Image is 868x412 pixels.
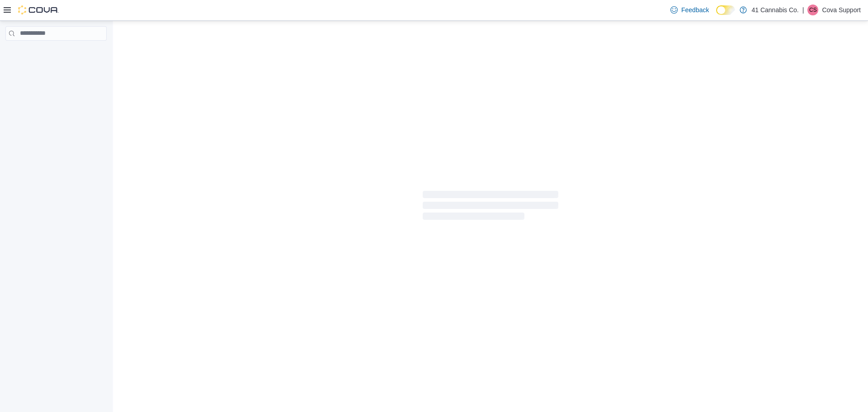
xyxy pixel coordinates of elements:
[667,1,712,19] a: Feedback
[802,5,804,15] p: |
[716,5,735,15] input: Dark Mode
[5,43,107,64] nav: Complex example
[18,5,59,14] img: Cova
[809,5,817,15] span: CS
[681,5,709,14] span: Feedback
[822,5,861,15] p: Cova Support
[751,5,798,15] p: 41 Cannabis Co.
[423,193,558,222] span: Loading
[807,5,818,15] div: Cova Support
